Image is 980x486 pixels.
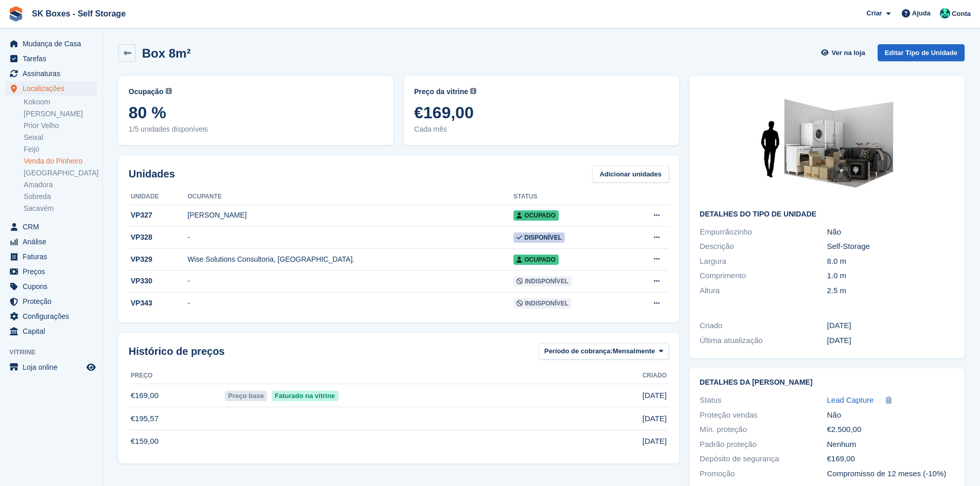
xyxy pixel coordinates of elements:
[23,81,84,96] span: Localizações
[544,346,613,356] span: Período de cobrança:
[5,220,97,234] a: menu
[866,8,882,19] span: Criar
[8,6,24,22] img: stora-icon-8386f47178a22dfd0bd8f6a31ec36ba5ce8667c1dd55bd0f319d3a0aa187defe.svg
[878,44,965,61] a: Editar Tipo de Unidade
[188,254,514,265] div: Wise Solutions Consultoria, [GEOGRAPHIC_DATA].
[24,145,97,154] a: Feijó
[5,235,97,249] a: menu
[23,324,84,338] span: Capital
[827,409,954,421] div: Não
[827,241,954,253] div: Self-Storage
[5,66,97,81] a: menu
[129,276,188,286] div: VP330
[23,294,84,309] span: Proteção
[827,285,954,297] div: 2.5 m
[700,379,954,387] h2: Detalhes da [PERSON_NAME]
[539,343,669,360] button: Período de cobrança: Mensalmente
[827,320,954,332] div: [DATE]
[23,264,84,279] span: Preços
[700,285,827,297] div: Altura
[5,37,97,51] a: menu
[700,335,827,347] div: Última atualização
[513,276,572,286] span: Indisponível
[24,133,97,142] a: Seixal
[700,320,827,332] div: Criado
[819,44,869,61] a: Ver na loja
[24,168,97,178] a: [GEOGRAPHIC_DATA]
[272,391,338,401] span: Faturado na vitrine
[513,255,558,265] span: Ocupado
[5,81,97,96] a: menu
[24,156,97,166] a: Venda do Pinheiro
[513,298,572,309] span: Indisponível
[827,256,954,267] div: 8.0 m
[129,298,188,309] div: VP343
[414,86,468,97] span: Preço da vitrine
[700,210,954,219] h2: Detalhes do tipo de unidade
[188,227,514,249] td: -
[129,384,223,407] td: €169,00
[28,5,130,22] a: SK Boxes - Self Storage
[24,204,97,213] a: Sacavém
[5,309,97,323] a: menu
[23,37,84,51] span: Mudança de Casa
[513,189,627,205] th: Status
[23,220,84,234] span: CRM
[129,166,175,182] h2: Unidades
[827,395,874,404] span: Lead Capture
[912,8,931,19] span: Ajuda
[643,390,667,402] span: [DATE]
[166,88,172,94] img: icon-info-grey-7440780725fd019a000dd9b08b2336e03edf1995a4989e88bcd33f0948082b44.svg
[23,360,84,374] span: Loja online
[700,256,827,267] div: Largura
[613,346,655,356] span: Mensalmente
[129,210,188,221] div: VP327
[188,271,514,293] td: -
[129,86,164,97] span: Ocupação
[827,394,874,406] a: Lead Capture
[129,189,188,205] th: Unidade
[643,413,667,425] span: [DATE]
[24,180,97,190] a: Amadora
[5,324,97,338] a: menu
[24,109,97,119] a: [PERSON_NAME]
[827,424,954,436] div: €2.500,00
[414,124,669,135] span: Cada mês
[129,430,223,453] td: €159,00
[5,279,97,294] a: menu
[700,424,827,436] div: Mín. proteção
[225,391,267,401] span: Preço base
[129,344,225,359] span: Histórico de preços
[5,264,97,279] a: menu
[24,192,97,202] a: Sobreda
[700,226,827,238] div: Empurrãozinho
[23,309,84,323] span: Configurações
[832,48,865,58] span: Ver na loja
[513,232,565,243] span: Disponível
[188,189,514,205] th: Ocupante
[129,407,223,430] td: €195,57
[470,88,476,94] img: icon-info-grey-7440780725fd019a000dd9b08b2336e03edf1995a4989e88bcd33f0948082b44.svg
[129,232,188,243] div: VP328
[23,235,84,249] span: Análise
[827,439,954,451] div: Nenhum
[827,468,954,480] div: Compromisso de 12 meses (-10%)
[700,270,827,282] div: Comprimento
[5,294,97,309] a: menu
[5,51,97,66] a: menu
[24,121,97,131] a: Prior Velho
[5,249,97,264] a: menu
[414,103,669,122] span: €169,00
[700,453,827,465] div: Depósito de segurança
[129,254,188,265] div: VP329
[5,360,97,374] a: menu
[700,468,827,480] div: Promoção
[940,8,950,19] img: SK Boxes - Comercial
[24,97,97,107] a: Kokoom
[827,335,954,347] div: [DATE]
[592,166,669,183] a: Adicionar unidades
[827,453,954,465] div: €169,00
[23,249,84,264] span: Faturas
[23,51,84,66] span: Tarefas
[129,124,383,135] span: 1/5 unidades disponíveis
